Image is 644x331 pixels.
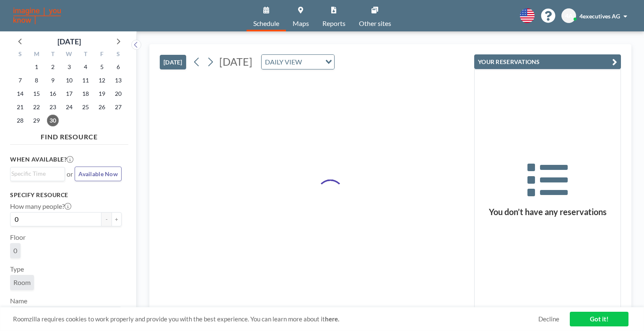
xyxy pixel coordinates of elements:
span: Thursday, September 18, 2025 [80,88,91,100]
span: Tuesday, September 23, 2025 [47,101,59,113]
span: Monday, September 1, 2025 [31,61,42,73]
span: Tuesday, September 2, 2025 [47,61,59,73]
span: Thursday, September 4, 2025 [80,61,91,73]
label: How many people? [10,202,71,210]
img: organization-logo [13,8,61,24]
a: Got it! [570,312,628,326]
span: Thursday, September 11, 2025 [80,74,91,86]
span: Saturday, September 13, 2025 [112,74,124,86]
span: Friday, September 19, 2025 [96,88,108,100]
div: Search for option [10,167,65,180]
h3: Specify resource [10,191,122,199]
span: Sunday, September 21, 2025 [14,101,26,113]
span: Other sites [359,20,391,27]
button: YOUR RESERVATIONS [474,54,621,69]
button: + [112,212,122,226]
span: Room [13,278,31,286]
span: 0 [13,246,17,254]
div: S [12,49,29,60]
span: Monday, September 8, 2025 [31,74,42,86]
div: S [110,49,126,60]
div: F [93,49,110,60]
span: Friday, September 26, 2025 [96,101,108,113]
span: Tuesday, September 9, 2025 [47,74,59,86]
div: [DATE] [57,36,81,47]
div: T [77,49,93,60]
span: Maps [293,20,309,27]
span: Wednesday, September 17, 2025 [63,88,75,100]
label: Type [10,265,24,273]
span: Saturday, September 20, 2025 [112,88,124,100]
h4: FIND RESOURCE [10,129,128,141]
span: Tuesday, September 30, 2025 [47,115,59,126]
button: Available Now [75,167,122,181]
div: W [61,49,78,60]
span: Monday, September 22, 2025 [31,101,42,113]
span: DAILY VIEW [263,56,304,67]
span: Monday, September 29, 2025 [31,115,42,126]
input: Search for option [304,56,320,67]
span: Tuesday, September 16, 2025 [47,88,59,100]
span: Reports [322,20,345,27]
span: Sunday, September 7, 2025 [14,74,26,86]
button: - [101,212,112,226]
div: M [29,49,45,60]
span: Friday, September 5, 2025 [96,61,108,73]
h3: You don’t have any reservations [475,207,621,217]
span: Available Now [78,170,118,177]
span: or [67,170,73,178]
span: Saturday, September 27, 2025 [112,101,124,113]
span: Wednesday, September 3, 2025 [63,61,75,73]
span: Monday, September 15, 2025 [31,88,42,100]
span: Friday, September 12, 2025 [96,74,108,86]
span: Roomzilla requires cookies to work properly and provide you with the best experience. You can lea... [13,315,538,323]
span: 4executives AG [579,13,620,20]
span: [DATE] [219,55,252,68]
span: Sunday, September 28, 2025 [14,115,26,126]
span: Sunday, September 14, 2025 [14,88,26,100]
span: Wednesday, September 24, 2025 [63,101,75,113]
span: Wednesday, September 10, 2025 [63,74,75,86]
label: Floor [10,233,26,241]
label: Name [10,297,27,305]
span: Saturday, September 6, 2025 [112,61,124,73]
a: here. [325,315,339,323]
input: Search for option [11,169,60,178]
span: Thursday, September 25, 2025 [80,101,91,113]
span: Schedule [253,20,279,27]
a: Decline [538,315,559,323]
div: T [45,49,61,60]
div: Search for option [262,55,334,69]
span: 4A [565,12,573,20]
button: [DATE] [160,55,186,69]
